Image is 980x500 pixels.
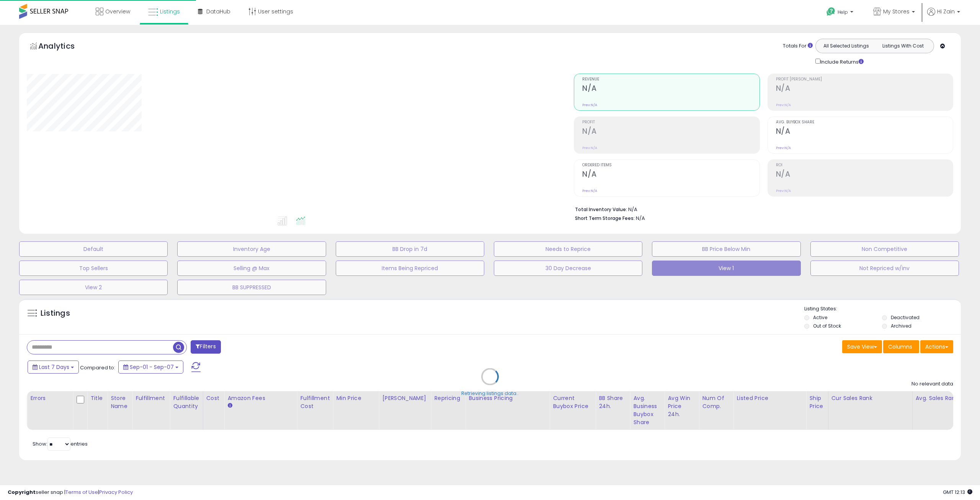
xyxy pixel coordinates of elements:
h2: N/A [776,84,953,94]
h2: N/A [582,127,759,137]
button: BB SUPPRESSED [177,280,326,295]
small: Prev: N/A [776,189,791,193]
h2: N/A [582,170,759,180]
button: BB Price Below Min [652,241,800,257]
button: Needs to Reprice [494,241,642,257]
button: Top Sellers [19,261,168,276]
button: Non Competitive [810,241,959,257]
small: Prev: N/A [582,146,597,150]
span: 2025-09-15 12:13 GMT [943,489,972,496]
span: My Stores [883,8,910,15]
a: Help [820,1,861,25]
div: Totals For [783,43,813,50]
h2: N/A [582,84,759,94]
small: Prev: N/A [776,146,791,150]
span: Overview [105,8,130,15]
span: Revenue [582,77,759,82]
span: N/A [636,215,645,222]
span: ROI [776,163,953,167]
small: Prev: N/A [582,189,597,193]
strong: Copyright [8,489,36,496]
button: Items Being Repriced [336,261,484,276]
div: Include Returns [810,57,873,66]
h2: N/A [776,127,953,137]
span: Help [838,9,848,15]
button: Listings With Cost [874,41,931,51]
button: View 2 [19,280,168,295]
small: Prev: N/A [776,103,791,107]
small: Prev: N/A [582,103,597,107]
button: 30 Day Decrease [494,261,642,276]
b: Total Inventory Value: [575,206,627,213]
a: Hi Zain [927,8,960,25]
h2: N/A [776,170,953,180]
span: Hi Zain [937,8,955,15]
li: N/A [575,204,947,213]
span: DataHub [206,8,230,15]
span: Profit [PERSON_NAME] [776,77,953,82]
button: View 1 [652,261,800,276]
button: Default [19,241,168,257]
a: Terms of Use [65,489,98,496]
b: Short Term Storage Fees: [575,215,635,221]
button: All Selected Listings [818,41,875,51]
h5: Analytics [38,41,90,53]
button: Inventory Age [177,241,326,257]
span: Avg. Buybox Share [776,120,953,125]
a: Privacy Policy [99,489,133,496]
button: Not Repriced w/inv [810,261,959,276]
div: Retrieving listings data.. [461,390,519,397]
span: Listings [160,8,180,15]
button: BB Drop in 7d [336,241,484,257]
button: Selling @ Max [177,261,326,276]
span: Ordered Items [582,163,759,167]
span: Profit [582,120,759,125]
i: Get Help [826,7,836,16]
